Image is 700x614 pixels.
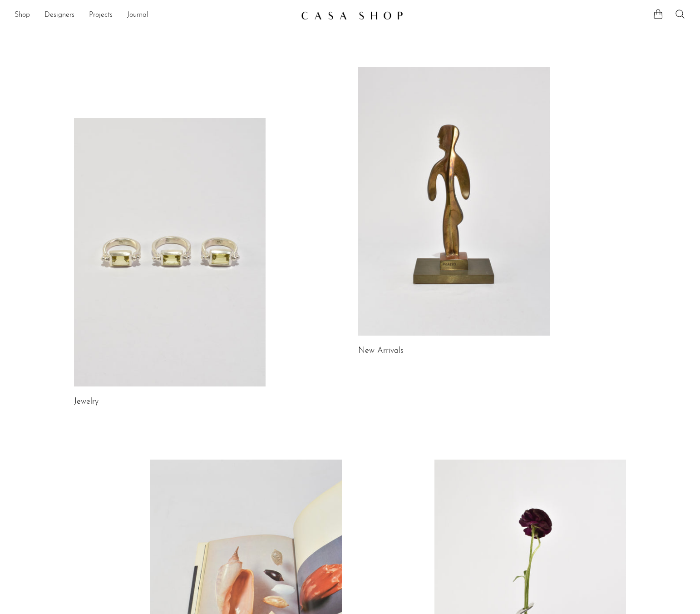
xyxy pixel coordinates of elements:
a: New Arrivals [358,347,404,355]
a: Jewelry [74,398,99,406]
a: Shop [15,10,30,21]
a: Projects [89,10,113,21]
a: Designers [44,10,74,21]
a: Journal [127,10,148,21]
ul: NEW HEADER MENU [15,8,294,23]
nav: Desktop navigation [15,8,294,23]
